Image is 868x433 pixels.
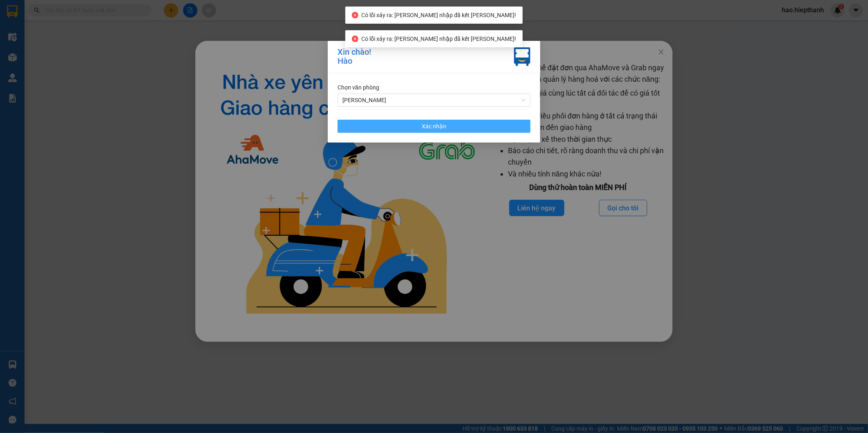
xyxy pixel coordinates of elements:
span: close-circle [352,12,358,18]
img: vxr-icon [514,47,530,66]
div: Xin chào! Hào [338,47,371,66]
span: Có lỗi xảy ra: [PERSON_NAME] nhập đã kết [PERSON_NAME]! [362,36,517,42]
span: close-circle [352,36,358,42]
span: Xác nhận [422,122,446,131]
div: Chọn văn phòng [338,83,530,92]
span: Tân Châu [342,94,526,106]
span: Có lỗi xảy ra: [PERSON_NAME] nhập đã kết [PERSON_NAME]! [362,12,517,18]
button: Xác nhận [338,120,530,133]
